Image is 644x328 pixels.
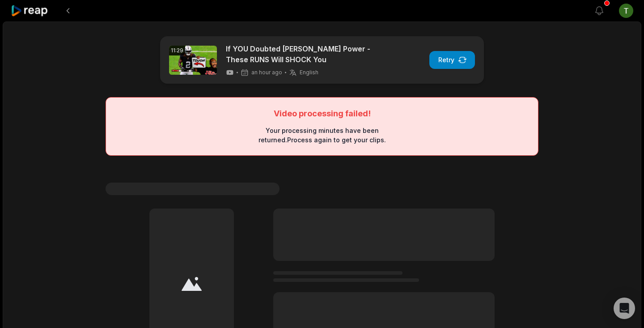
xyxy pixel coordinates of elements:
span: an hour ago [251,69,282,76]
button: Retry [429,51,475,69]
a: If YOU Doubted [PERSON_NAME] Power - These RUNS Will SHOCK You [226,43,380,65]
span: #1 Lorem ipsum dolor sit amet consecteturs [106,183,280,195]
div: Your processing minutes have been returned. Process again to get your clips. [257,126,387,145]
span: English [300,69,318,76]
div: Video processing failed! [274,108,371,119]
div: Open Intercom Messenger [614,298,635,319]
